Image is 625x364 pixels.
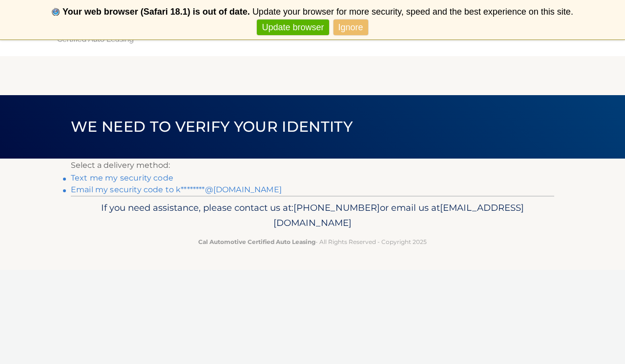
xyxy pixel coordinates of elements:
strong: Cal Automotive Certified Auto Leasing [198,238,315,245]
a: Update browser [257,20,329,36]
span: We need to verify your identity [71,118,353,136]
span: [PHONE_NUMBER] [293,202,380,213]
p: - All Rights Reserved - Copyright 2025 [77,237,548,247]
a: Email my security code to k********@[DOMAIN_NAME] [71,185,282,194]
span: Update your browser for more security, speed and the best experience on this site. [252,7,573,17]
p: If you need assistance, please contact us at: or email us at [77,200,548,231]
a: Text me my security code [71,173,173,182]
a: Ignore [333,20,368,36]
p: Select a delivery method: [71,159,554,172]
b: Your web browser (Safari 18.1) is out of date. [62,7,250,17]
